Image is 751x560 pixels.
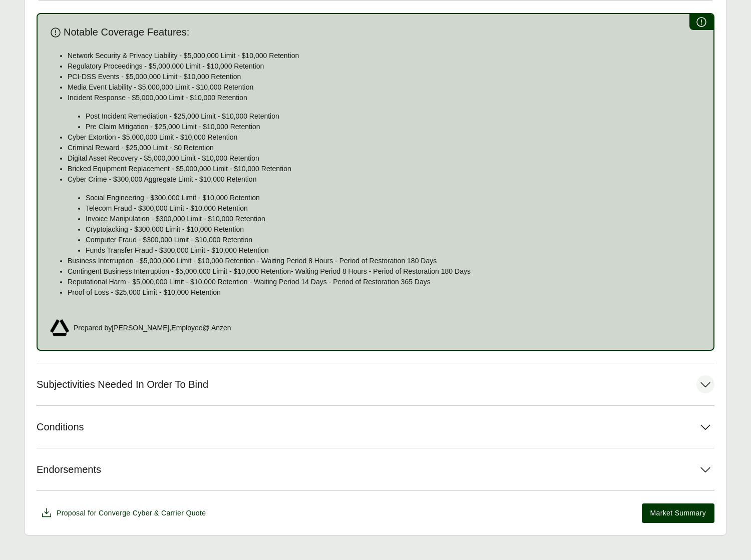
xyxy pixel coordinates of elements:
span: Proposal for [57,508,206,518]
span: Endorsements [37,463,101,476]
span: Subjectivities Needed In Order To Bind [37,378,208,391]
p: Incident Response - $5,000,000 Limit - $10,000 Retention [68,93,701,103]
p: Cyber Extortion - $5,000,000 Limit - $10,000 Retention [68,132,701,143]
p: Post Incident Remediation - $25,000 Limit - $10,000 Retention [86,111,701,122]
p: Reputational Harm - $5,000,000 Limit - $10,000 Retention - Waiting Period 14 Days - Period of Res... [68,277,701,287]
button: Proposal for Converge Cyber & Carrier Quote [37,503,210,523]
p: Telecom Fraud - $300,000 Limit - $10,000 Retention [86,203,701,214]
p: Cyber Crime - $300,000 Aggregate Limit - $10,000 Retention [68,174,701,185]
p: Funds Transfer Fraud - $300,000 Limit - $10,000 Retention [86,245,701,256]
span: Market Summary [650,508,706,518]
p: Proof of Loss - $25,000 Limit - $10,000 Retention [68,287,701,298]
button: Market Summary [642,503,714,523]
button: Conditions [37,406,714,448]
p: Regulatory Proceedings - $5,000,000 Limit - $10,000 Retention [68,61,701,72]
p: Network Security & Privacy Liability - $5,000,000 Limit - $10,000 Retention [68,51,701,61]
p: Cryptojacking - $300,000 Limit - $10,000 Retention [86,224,701,235]
span: & Carrier Quote [154,509,206,517]
p: Digital Asset Recovery - $5,000,000 Limit - $10,000 Retention [68,153,701,164]
button: Endorsements [37,448,714,490]
p: Business Interruption - $5,000,000 Limit - $10,000 Retention - Waiting Period 8 Hours - Period of... [68,256,701,266]
p: Invoice Manipulation - $300,000 Limit - $10,000 Retention [86,214,701,224]
span: Converge Cyber [99,509,152,517]
span: Prepared by [PERSON_NAME] , Employee @ Anzen [74,323,231,333]
p: Bricked Equipment Replacement - $5,000,000 Limit - $10,000 Retention [68,164,701,174]
p: PCI-DSS Events - $5,000,000 Limit - $10,000 Retention [68,72,701,82]
p: Pre Claim Mitigation - $25,000 Limit - $10,000 Retention [86,122,701,132]
button: Subjectivities Needed In Order To Bind [37,363,714,405]
p: Contingent Business Interruption - $5,000,000 Limit - $10,000 Retention- Waiting Period 8 Hours -... [68,266,701,277]
p: Criminal Reward - $25,000 Limit - $0 Retention [68,143,701,153]
span: Notable Coverage Features: [64,26,189,39]
p: Computer Fraud - $300,000 Limit - $10,000 Retention [86,235,701,245]
span: Conditions [37,421,84,433]
p: Media Event Liability - $5,000,000 Limit - $10,000 Retention [68,82,701,93]
p: Social Engineering - $300,000 Limit - $10,000 Retention [86,193,701,203]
